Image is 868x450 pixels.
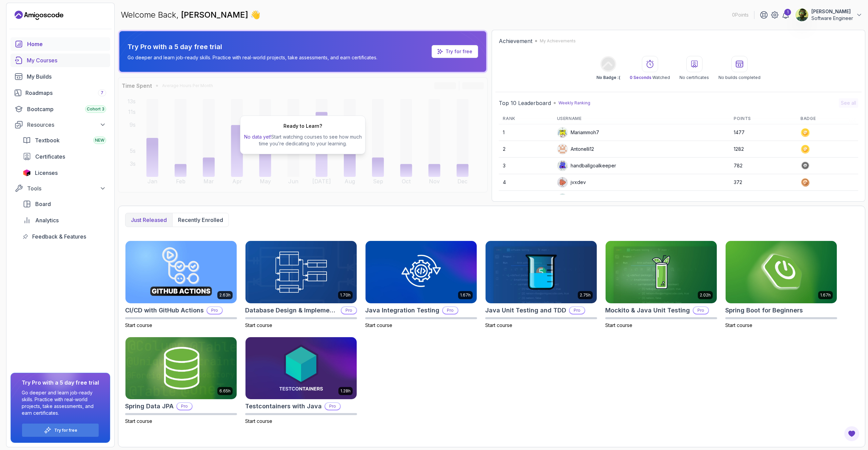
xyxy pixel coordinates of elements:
[121,9,260,20] p: Welcome Back,
[366,241,477,303] img: Java Integration Testing card
[499,191,553,207] td: 5
[19,230,110,243] a: feedback
[245,337,357,425] a: Testcontainers with Java card1.28hTestcontainers with JavaProStart course
[365,306,439,315] h2: Java Integration Testing
[22,423,99,437] button: Try for free
[718,75,761,80] p: No builds completed
[725,306,803,315] h2: Spring Boot for Beginners
[679,75,709,80] p: No certificates
[27,105,106,113] div: Bootcamp
[245,306,338,315] h2: Database Design & Implementation
[730,113,796,124] th: Points
[605,322,632,328] span: Start course
[499,174,553,191] td: 4
[127,42,377,52] p: Try Pro with a 5 day free trial
[557,177,586,188] div: jvxdev
[580,292,591,298] p: 2.75h
[570,307,585,314] p: Pro
[557,161,568,171] img: default monster avatar
[485,322,512,328] span: Start course
[22,389,99,416] p: Go deeper and learn job-ready skills. Practice with real-world projects, take assessments, and ea...
[596,75,620,80] p: No Badge :(
[219,388,231,394] p: 6.65h
[27,184,106,192] div: Tools
[11,54,110,67] a: courses
[11,182,110,195] button: Tools
[54,428,77,433] p: Try for free
[844,426,860,442] button: Open Feedback Button
[340,292,351,298] p: 1.70h
[557,160,616,171] div: handballgoalkeeper
[726,241,837,303] img: Spring Boot for Beginners card
[499,37,532,45] h2: Achievement
[460,292,471,298] p: 1.67h
[19,134,110,147] a: textbook
[219,292,231,298] p: 2.63h
[177,403,192,410] p: Pro
[95,138,104,143] span: NEW
[181,10,250,20] span: [PERSON_NAME]
[245,402,322,411] h2: Testcontainers with Java
[19,166,110,180] a: licenses
[23,169,31,176] img: jetbrains icon
[499,99,551,107] h2: Top 10 Leaderboard
[11,86,110,100] a: roadmaps
[606,241,717,303] img: Mockito & Java Unit Testing card
[784,9,791,16] div: 1
[125,322,152,328] span: Start course
[127,54,377,61] p: Go deeper and learn job-ready skills. Practice with real-world projects, take assessments, and ea...
[730,191,796,207] td: 265
[27,121,106,129] div: Resources
[605,306,690,315] h2: Mockito & Java Unit Testing
[25,89,106,97] div: Roadmaps
[630,75,670,80] p: Watched
[557,193,588,204] div: Rionass
[19,213,110,227] a: analytics
[365,322,392,328] span: Start course
[35,200,51,208] span: Board
[27,56,106,64] div: My Courses
[443,307,458,314] p: Pro
[557,144,568,154] img: user profile image
[730,124,796,141] td: 1477
[730,158,796,174] td: 782
[820,292,831,298] p: 1.67h
[125,418,152,424] span: Start course
[499,113,553,124] th: Rank
[125,337,237,425] a: Spring Data JPA card6.65hSpring Data JPAProStart course
[557,177,568,187] img: default monster avatar
[365,241,477,329] a: Java Integration Testing card1.67hJava Integration TestingProStart course
[35,169,58,177] span: Licenses
[178,216,223,224] p: Recently enrolled
[35,152,65,161] span: Certificates
[693,307,708,314] p: Pro
[245,418,272,424] span: Start course
[839,98,858,108] button: See all
[15,10,63,21] a: Landing page
[725,241,837,329] a: Spring Boot for Beginners card1.67hSpring Boot for BeginnersStart course
[250,9,260,20] span: 👋
[432,45,478,58] a: Try for free
[446,48,472,55] a: Try for free
[207,307,222,314] p: Pro
[125,213,172,227] button: Just released
[499,141,553,158] td: 2
[11,102,110,116] a: bootcamp
[811,15,853,22] p: Software Engineer
[27,40,106,48] div: Home
[245,322,272,328] span: Start course
[486,241,597,303] img: Java Unit Testing and TDD card
[557,194,568,204] img: user profile image
[101,90,103,96] span: 7
[811,8,853,15] p: [PERSON_NAME]
[730,174,796,191] td: 372
[782,11,790,19] a: 1
[125,306,204,315] h2: CI/CD with GitHub Actions
[243,134,362,147] p: Start watching courses to see how much time you’re dedicating to your learning.
[125,337,237,400] img: Spring Data JPA card
[87,106,104,112] span: Cohort 3
[245,241,357,329] a: Database Design & Implementation card1.70hDatabase Design & ImplementationProStart course
[485,306,566,315] h2: Java Unit Testing and TDD
[795,8,808,21] img: user profile image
